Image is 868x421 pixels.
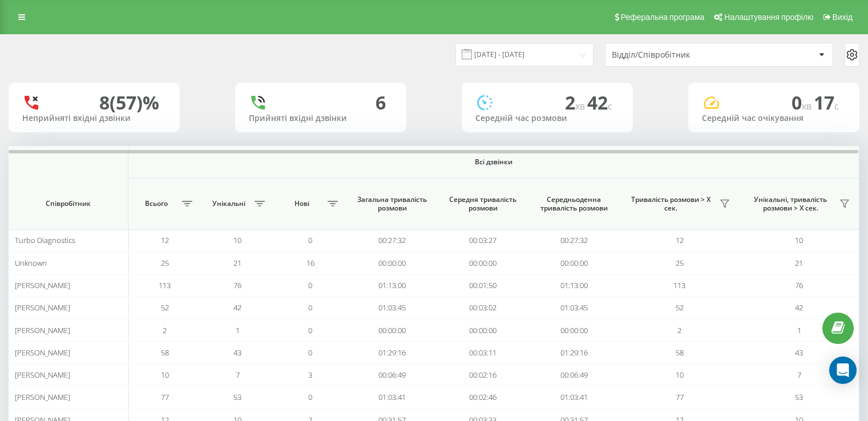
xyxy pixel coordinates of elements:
span: Всі дзвінки [170,157,817,167]
td: 01:03:45 [347,297,438,319]
span: 21 [233,258,241,268]
span: [PERSON_NAME] [15,302,70,313]
span: Вихід [833,13,853,22]
td: 00:00:00 [438,319,528,341]
span: 2 [163,325,167,335]
span: 113 [673,280,685,290]
span: 113 [159,280,171,290]
span: [PERSON_NAME] [15,392,70,402]
span: 0 [308,235,312,245]
span: 0 [308,302,312,313]
span: 42 [795,302,803,313]
span: 52 [676,302,684,313]
div: Неприйняті вхідні дзвінки [22,114,166,123]
span: 76 [795,280,803,290]
span: 52 [161,302,169,313]
td: 00:03:11 [438,342,528,364]
span: 0 [308,280,312,290]
td: 01:13:00 [347,274,438,297]
td: 00:00:00 [528,252,619,274]
td: 00:02:46 [438,386,528,408]
span: Реферальна програма [621,13,705,22]
td: 00:00:00 [438,252,528,274]
td: 01:03:45 [528,297,619,319]
span: 10 [676,370,684,380]
div: Open Intercom Messenger [829,357,857,384]
span: Всього [134,199,178,208]
td: 00:03:02 [438,297,528,319]
td: 01:03:41 [347,386,438,408]
span: c [608,100,612,112]
span: 10 [161,370,169,380]
span: 1 [797,325,801,335]
span: 0 [792,90,814,115]
span: 10 [795,235,803,245]
td: 00:27:32 [347,229,438,252]
span: хв [575,100,587,112]
span: 53 [795,392,803,402]
span: 16 [306,258,314,268]
span: Унікальні [207,199,251,208]
span: 58 [161,347,169,358]
span: Unknown [15,258,47,268]
span: 7 [797,370,801,380]
span: 2 [677,325,681,335]
span: [PERSON_NAME] [15,347,70,358]
span: 2 [565,90,587,115]
span: Налаштування профілю [724,13,813,22]
span: 21 [795,258,803,268]
td: 00:03:27 [438,229,528,252]
span: 77 [676,392,684,402]
span: хв [802,100,814,112]
span: Середньоденна тривалість розмови [538,195,609,213]
span: Тривалість розмови > Х сек. [625,195,716,213]
span: 58 [676,347,684,358]
td: 00:00:00 [347,319,438,341]
td: 01:13:00 [528,274,619,297]
span: 53 [233,392,241,402]
div: 8 (57)% [99,92,159,114]
span: 1 [236,325,240,335]
span: 3 [308,370,312,380]
td: 00:02:16 [438,364,528,386]
span: 77 [161,392,169,402]
span: Середня тривалість розмови [447,195,519,213]
span: 43 [795,347,803,358]
td: 01:03:41 [528,386,619,408]
td: 00:06:49 [528,364,619,386]
span: 42 [587,90,612,115]
span: c [834,100,839,112]
span: Turbo Diagnostics [15,235,75,245]
td: 00:06:49 [347,364,438,386]
div: Прийняті вхідні дзвінки [249,114,393,123]
td: 00:00:00 [347,252,438,274]
span: 17 [814,90,839,115]
span: 10 [233,235,241,245]
span: Загальна тривалість розмови [357,195,428,213]
td: 00:27:32 [528,229,619,252]
span: 0 [308,325,312,335]
span: 43 [233,347,241,358]
span: [PERSON_NAME] [15,280,70,290]
span: [PERSON_NAME] [15,370,70,380]
div: Середній час очікування [702,114,846,123]
span: Унікальні, тривалість розмови > Х сек. [745,195,836,213]
div: Середній час розмови [475,114,619,123]
td: 00:01:50 [438,274,528,297]
td: 00:00:00 [528,319,619,341]
div: 6 [376,92,386,114]
span: 0 [308,347,312,358]
span: 0 [308,392,312,402]
span: 25 [676,258,684,268]
span: 76 [233,280,241,290]
span: 12 [676,235,684,245]
td: 01:29:16 [528,342,619,364]
div: Відділ/Співробітник [612,50,748,60]
span: Співробітник [19,199,116,208]
span: [PERSON_NAME] [15,325,70,335]
td: 01:29:16 [347,342,438,364]
span: 25 [161,258,169,268]
span: 12 [161,235,169,245]
span: Нові [280,199,324,208]
span: 42 [233,302,241,313]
